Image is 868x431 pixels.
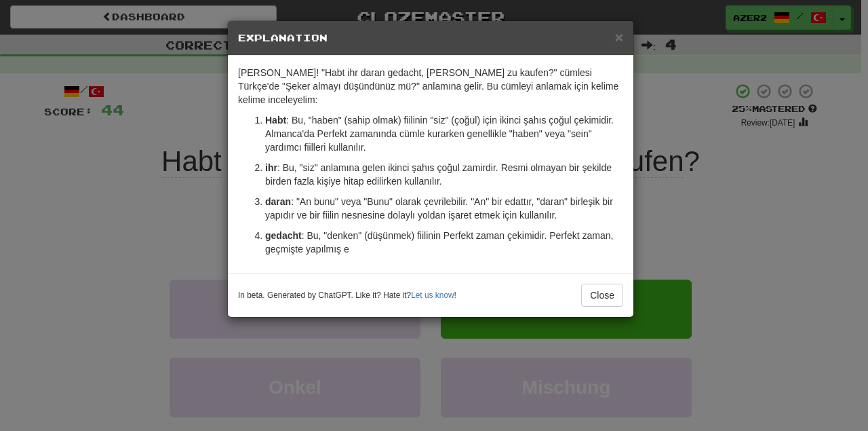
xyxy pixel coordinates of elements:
p: [PERSON_NAME]! "Habt ihr daran gedacht, [PERSON_NAME] zu kaufen?" cümlesi Türkçe'de "Şeker almayı... [238,66,623,107]
p: : "An bunu" veya "Bunu" olarak çevrilebilir. "An" bir edattır, "daran" birleşik bir yapıdır ve bi... [265,195,623,222]
p: : Bu, "haben" (sahip olmak) fiilinin "siz" (çoğul) için ikinci şahıs çoğul çekimidir. Almanca'da ... [265,113,623,154]
p: : Bu, "denken" (düşünmek) fiilinin Perfekt zaman çekimidir. Perfekt zaman, geçmişte yapılmış e [265,229,623,256]
button: Close [581,284,623,307]
button: Close [615,30,623,44]
strong: gedacht [265,230,302,241]
span: × [615,29,623,45]
strong: Habt [265,115,286,126]
a: Let us know [411,291,454,300]
small: In beta. Generated by ChatGPT. Like it? Hate it? ! [238,290,456,301]
h5: Explanation [238,31,623,45]
strong: daran [265,196,291,207]
p: : Bu, "siz" anlamına gelen ikinci şahıs çoğul zamirdir. Resmi olmayan bir şekilde birden fazla ki... [265,161,623,188]
strong: ihr [265,162,277,173]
